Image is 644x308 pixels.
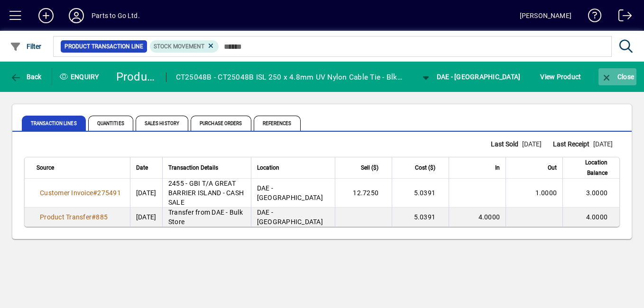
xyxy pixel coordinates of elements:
div: Source [37,163,124,173]
span: Product Transfer [40,213,92,221]
span: Stock movement [154,43,204,50]
td: 3.0000 [562,179,619,208]
button: View Product [538,68,583,85]
span: View Product [540,69,581,84]
div: Parts to Go Ltd. [92,8,140,23]
button: Profile [61,7,92,24]
span: DAE - [GEOGRAPHIC_DATA] [257,208,323,226]
div: CT25048B - CT25048B ISL 250 x 4.8mm UV Nylon Cable Tie - Blk. - 100pk [176,70,404,85]
span: Location Balance [569,157,607,178]
app-page-header-button: Change Location [410,68,530,85]
a: Product Transfer#885 [37,212,111,222]
a: Logout [611,2,632,33]
span: Source [37,163,54,173]
td: [DATE] [130,208,162,226]
span: Cost ($) [415,163,435,173]
button: DAE - [GEOGRAPHIC_DATA] [418,68,523,85]
div: Location [257,163,329,173]
span: # [92,213,96,221]
span: Quantities [88,116,133,131]
div: Product [116,69,156,84]
span: Customer Invoice [40,189,93,197]
div: Date [136,163,156,173]
td: 2455 - GBI T/A GREAT BARRIER ISLAND - CASH SALE [162,179,251,208]
span: References [254,116,301,131]
span: Product Transaction Line [64,42,143,51]
span: [DATE] [593,140,613,148]
span: 1.0000 [535,189,557,197]
div: Enquiry [52,69,109,84]
button: Back [8,68,44,85]
app-page-header-button: Close enquiry [591,68,644,85]
span: Sell ($) [361,163,378,173]
span: 275491 [97,189,121,197]
td: 5.0391 [392,208,449,226]
button: Close [598,68,636,85]
a: Customer Invoice#275491 [37,188,124,198]
div: Cost ($) [398,163,444,173]
span: 885 [96,213,108,221]
span: Back [10,73,42,81]
td: 5.0391 [392,179,449,208]
span: Last Sold [491,139,522,149]
td: Transfer from DAE - Bulk Store [162,208,251,226]
span: DAE - [GEOGRAPHIC_DATA] [420,73,520,81]
span: Date [136,163,148,173]
span: Location [257,163,279,173]
button: Add [31,7,61,24]
a: Knowledge Base [581,2,602,33]
span: Out [548,163,557,173]
div: Sell ($) [341,163,387,173]
span: In [495,163,500,173]
span: Transaction Lines [22,116,86,131]
span: DAE - [GEOGRAPHIC_DATA] [257,184,323,201]
td: 12.7250 [335,179,392,208]
span: Filter [10,43,42,50]
div: [PERSON_NAME] [520,8,571,23]
span: Close [601,73,634,81]
span: 4.0000 [478,213,500,221]
span: Sales History [136,116,188,131]
mat-chip: Product Transaction Type: Stock movement [150,40,219,53]
span: Transaction Details [168,163,218,173]
span: Purchase Orders [191,116,251,131]
span: [DATE] [522,140,542,148]
span: Last Receipt [553,139,593,149]
span: # [93,189,97,197]
td: 4.0000 [562,208,619,226]
td: [DATE] [130,179,162,208]
button: Filter [8,38,44,55]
